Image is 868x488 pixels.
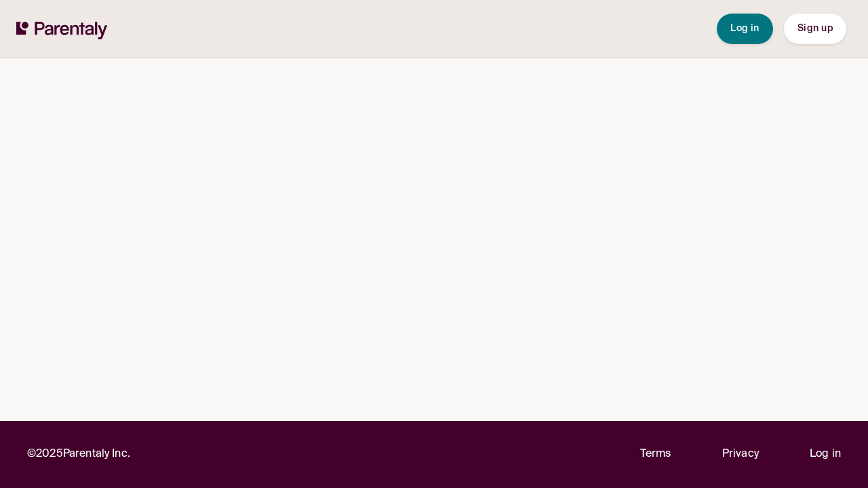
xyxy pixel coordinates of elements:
[27,445,130,464] p: © 2025 Parentaly Inc.
[784,14,846,44] button: Sign up
[797,24,833,33] span: Sign up
[730,24,759,33] span: Log in
[640,445,671,464] a: Terms
[717,14,773,44] button: Log in
[810,445,841,464] a: Log in
[722,445,759,464] a: Privacy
